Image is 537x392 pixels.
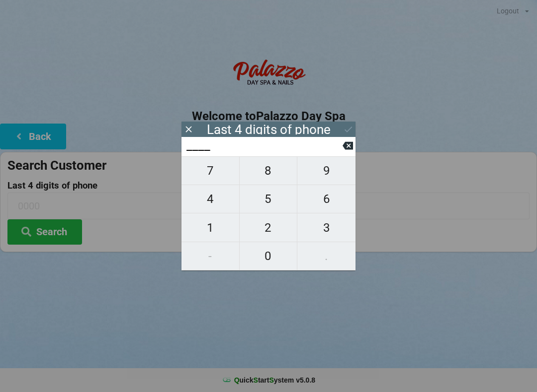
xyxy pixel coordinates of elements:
span: 4 [181,189,239,209]
button: 5 [240,185,298,213]
span: 3 [297,217,356,238]
span: 1 [181,217,239,238]
span: 7 [181,160,239,181]
div: Last 4 digits of phone [207,125,331,134]
span: 0 [240,246,297,266]
span: 5 [240,189,297,209]
span: 2 [240,217,297,238]
button: 8 [240,156,298,185]
span: 8 [240,160,297,181]
span: 9 [297,160,356,181]
button: 7 [181,156,240,185]
button: 2 [240,213,298,242]
button: 0 [240,242,298,270]
button: 1 [181,213,240,242]
button: 6 [297,185,356,213]
span: 6 [297,189,356,209]
button: 3 [297,213,356,242]
button: 4 [181,185,240,213]
button: 9 [297,156,356,185]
